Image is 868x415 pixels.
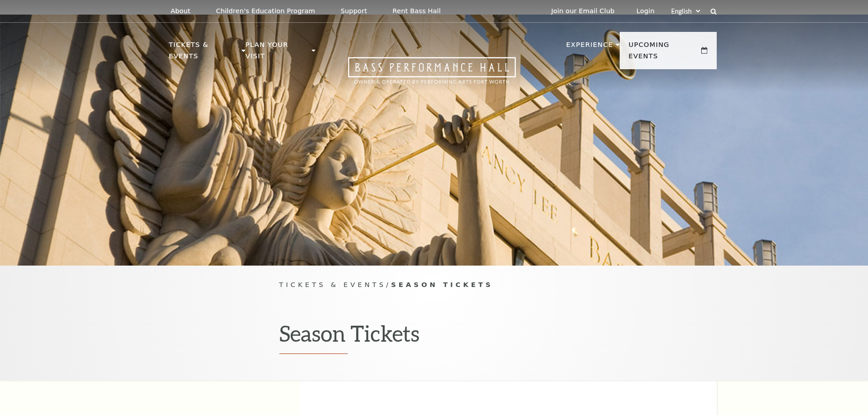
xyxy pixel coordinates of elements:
[566,39,613,56] p: Experience
[279,281,386,288] span: Tickets & Events
[393,7,441,15] p: Rent Bass Hall
[279,320,589,354] h1: Season Tickets
[171,7,190,15] p: About
[246,39,309,67] p: Plan Your Visit
[629,39,699,67] p: Upcoming Events
[341,7,367,15] p: Support
[169,39,240,67] p: Tickets & Events
[669,7,702,15] select: Select:
[391,281,493,288] span: Season Tickets
[279,279,589,291] p: /
[216,7,315,15] p: Children's Education Program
